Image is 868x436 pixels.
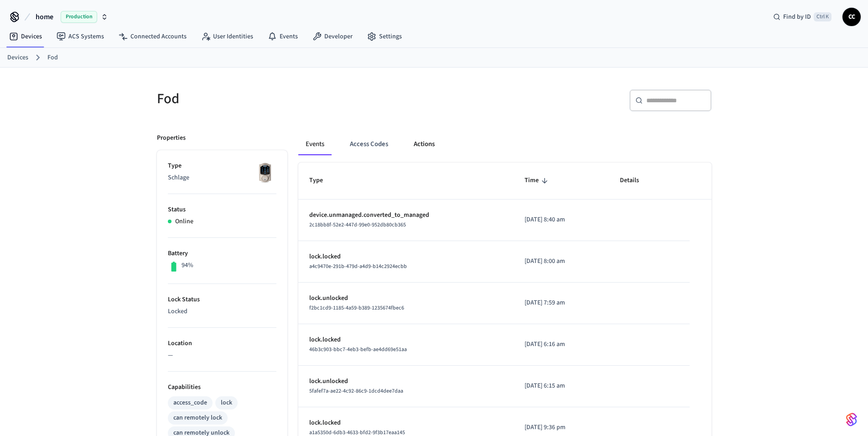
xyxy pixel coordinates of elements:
p: Battery [168,249,276,258]
span: Ctrl K [814,12,832,21]
a: Settings [360,28,409,45]
span: Type [309,173,335,188]
p: — [168,351,276,360]
span: 2c18bb8f-52e2-447d-99e0-952db80cb365 [309,221,406,229]
p: Schlage [168,173,276,183]
span: Find by ID [783,12,811,21]
button: Events [298,133,332,155]
p: lock.locked [309,418,503,428]
span: 5fafef7a-ae22-4c92-86c9-1dcd4dee7daa [309,387,403,395]
div: access_code [173,398,207,408]
p: lock.locked [309,252,503,262]
span: 46b3c903-bbc7-4eb3-befb-ae4dd69e51aa [309,346,407,353]
p: lock.unlocked [309,377,503,386]
a: Connected Accounts [111,28,194,45]
p: Capabilities [168,383,276,392]
span: Details [620,173,651,188]
p: [DATE] 9:36 pm [525,423,598,432]
p: [DATE] 8:40 am [525,215,598,225]
span: Production [61,11,97,23]
button: CC [842,8,861,26]
p: Type [168,161,276,171]
p: [DATE] 6:16 am [525,340,598,349]
button: Access Codes [343,133,395,155]
p: [DATE] 6:15 am [525,381,598,391]
span: f2bc1cd9-1185-4a59-b389-1235674fbec6 [309,304,404,312]
p: Properties [157,133,186,143]
a: Events [260,28,305,45]
span: CC [843,9,860,25]
p: Lock Status [168,295,276,305]
p: Online [175,217,193,226]
p: [DATE] 7:59 am [525,298,598,308]
span: a4c9470e-291b-479d-a4d9-b14c2924ecbb [309,263,407,270]
a: Fod [47,53,58,63]
a: User Identities [194,28,260,45]
div: Find by IDCtrl K [766,9,839,25]
div: can remotely lock [173,413,222,423]
a: Developer [305,28,360,45]
img: SeamLogoGradient.69752ec5.svg [846,412,857,427]
a: Devices [7,53,28,63]
p: lock.unlocked [309,294,503,303]
p: [DATE] 8:00 am [525,257,598,266]
p: device.unmanaged.converted_to_managed [309,210,503,220]
span: home [36,11,53,22]
h5: Fod [157,89,429,108]
a: ACS Systems [49,28,111,45]
p: lock.locked [309,335,503,345]
p: Status [168,205,276,215]
div: ant example [298,133,712,155]
img: Schlage Sense Smart Deadbolt with Camelot Trim, Front [254,161,276,184]
a: Devices [2,28,49,45]
button: Actions [406,133,442,155]
div: lock [221,398,232,408]
p: Locked [168,307,276,316]
p: 94% [182,261,193,270]
p: Location [168,339,276,348]
span: Time [525,173,551,188]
